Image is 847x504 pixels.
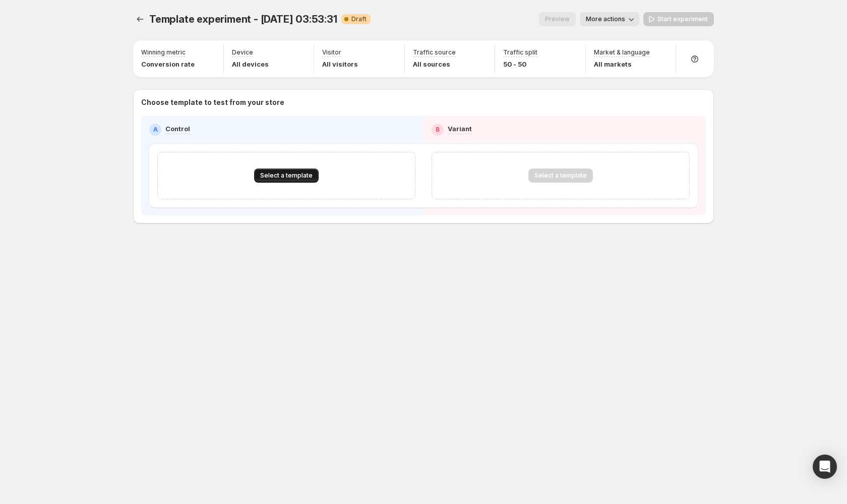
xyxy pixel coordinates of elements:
[141,97,706,107] p: Choose template to test from your store
[260,172,313,180] span: Select a template
[141,59,195,69] p: Conversion rate
[448,124,472,134] p: Variant
[254,169,319,183] button: Select a template
[413,59,456,69] p: All sources
[153,126,158,134] h2: A
[232,48,253,57] p: Device
[813,455,837,479] div: Open Intercom Messenger
[133,12,147,26] button: Experiments
[503,59,537,69] p: 50 - 50
[580,12,639,26] button: More actions
[594,59,650,69] p: All markets
[503,48,537,57] p: Traffic split
[413,48,456,57] p: Traffic source
[436,126,440,134] h2: B
[322,59,358,69] p: All visitors
[322,48,341,57] p: Visitor
[232,59,269,69] p: All devices
[141,48,186,57] p: Winning metric
[351,15,367,23] span: Draft
[594,48,650,57] p: Market & language
[165,124,190,134] p: Control
[586,15,625,23] span: More actions
[149,13,337,25] span: Template experiment - [DATE] 03:53:31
